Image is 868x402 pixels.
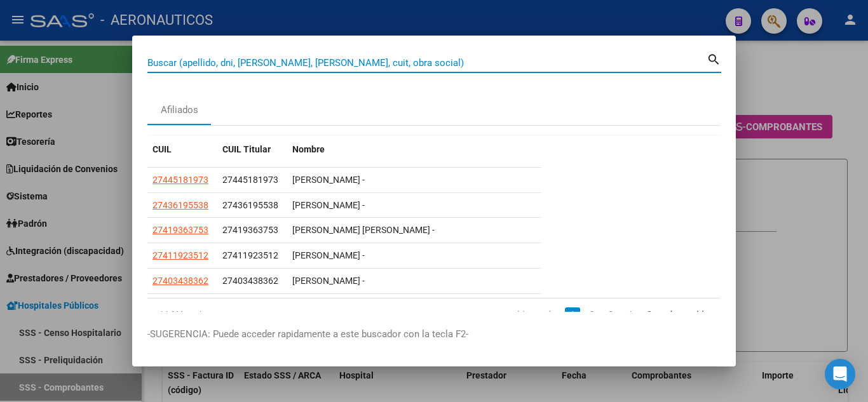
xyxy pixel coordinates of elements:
[222,276,278,286] span: 27403438362
[292,173,536,187] div: [PERSON_NAME] -
[641,307,656,321] a: 5
[563,304,582,325] li: page 1
[509,307,533,321] a: go to first page
[153,144,172,154] span: CUIL
[639,304,658,325] li: page 5
[287,136,541,163] datatable-header-cell: Nombre
[565,307,580,321] a: 1
[622,307,637,321] a: 4
[153,200,208,210] span: 27436195538
[222,250,278,260] span: 27411923512
[292,223,536,238] div: [PERSON_NAME] [PERSON_NAME] -
[537,307,561,321] a: go to previous page
[292,274,536,288] div: [PERSON_NAME] -
[292,248,536,263] div: [PERSON_NAME] -
[620,304,639,325] li: page 4
[601,304,620,325] li: page 3
[147,298,260,330] div: 14.666 total
[584,307,599,321] a: 2
[222,200,278,210] span: 27436195538
[153,225,208,235] span: 27419363753
[217,136,287,163] datatable-header-cell: CUIL Titular
[222,225,278,235] span: 27419363753
[161,103,198,117] div: Afiliados
[147,136,217,163] datatable-header-cell: CUIL
[222,175,278,185] span: 27445181973
[153,175,208,185] span: 27445181973
[707,51,721,66] mat-icon: search
[825,359,855,389] div: Open Intercom Messenger
[660,307,684,321] a: go to next page
[222,144,271,154] span: CUIL Titular
[688,307,712,321] a: go to last page
[582,304,601,325] li: page 2
[153,250,208,260] span: 27411923512
[292,144,325,154] span: Nombre
[153,276,208,286] span: 27403438362
[292,198,536,213] div: [PERSON_NAME] -
[603,307,618,321] a: 3
[147,327,721,342] p: -SUGERENCIA: Puede acceder rapidamente a este buscador con la tecla F2-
